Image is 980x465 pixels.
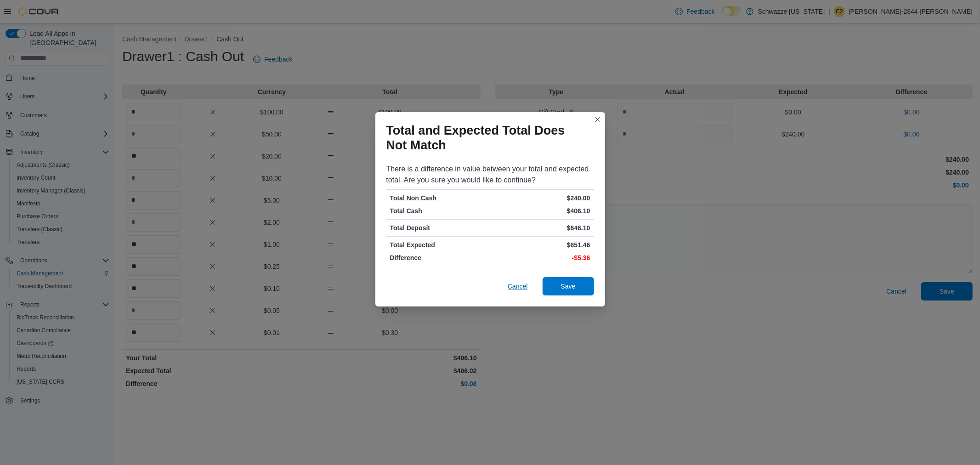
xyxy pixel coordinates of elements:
p: -$5.36 [492,253,590,262]
p: Total Expected [390,240,488,250]
p: Total Cash [390,206,488,215]
p: $646.10 [492,223,590,232]
p: $406.10 [492,206,590,215]
span: Cancel [508,282,528,291]
button: Closes this modal window [592,114,603,125]
p: $240.00 [492,193,590,203]
span: Save [561,282,576,291]
p: Total Non Cash [390,193,488,203]
div: There is a difference in value between your total and expected total. Are you sure you would like... [386,164,594,186]
button: Cancel [504,277,532,295]
p: $651.46 [492,240,590,250]
h1: Total and Expected Total Does Not Match [386,123,587,153]
button: Save [543,277,594,295]
p: Total Deposit [390,223,488,232]
p: Difference [390,253,488,262]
